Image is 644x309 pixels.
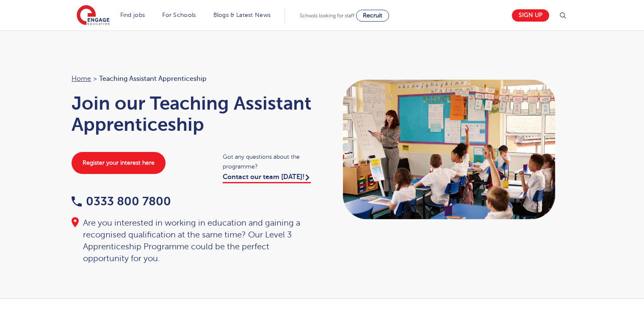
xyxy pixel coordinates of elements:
a: Recruit [356,10,389,22]
a: Blogs & Latest News [213,12,271,18]
a: Register your interest here [72,152,166,174]
a: Home [72,75,91,83]
a: 0333 800 7800 [72,195,171,208]
span: Got any questions about the programme? [223,152,314,171]
div: Are you interested in working in education and gaining a recognised qualification at the same tim... [72,217,314,265]
a: Sign up [512,9,549,22]
h1: Join our Teaching Assistant Apprenticeship [72,93,314,135]
span: Teaching Assistant Apprenticeship [99,73,207,84]
span: Schools looking for staff [300,13,354,19]
a: For Schools [162,12,196,18]
a: Contact our team [DATE]! [223,173,311,183]
nav: breadcrumb [72,73,314,84]
span: Recruit [363,12,382,19]
span: > [93,75,97,83]
a: Find jobs [120,12,145,18]
img: Engage Education [77,5,110,26]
